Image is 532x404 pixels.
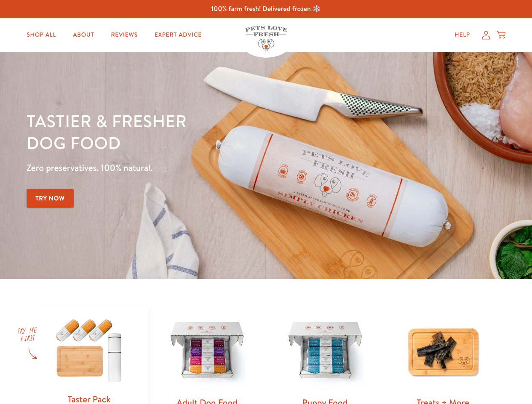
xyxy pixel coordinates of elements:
a: Help [448,27,477,43]
a: About [66,27,101,43]
p: Zero preservatives. 100% natural. [27,160,346,175]
h1: Tastier & fresher dog food [27,110,346,154]
a: Expert Advice [148,27,209,43]
img: Pets Love Fresh [245,26,287,51]
a: Reviews [104,27,144,43]
a: Shop All [20,27,63,43]
a: Try Now [27,189,74,208]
